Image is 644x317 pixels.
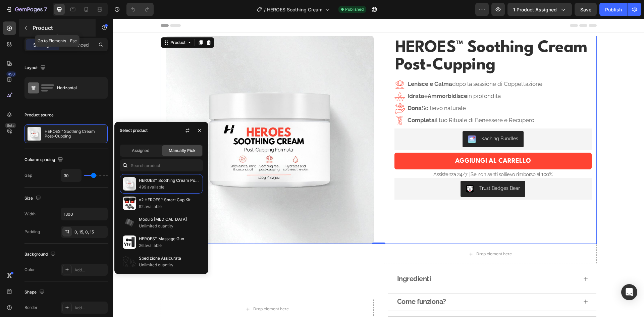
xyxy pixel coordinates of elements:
button: Save [575,3,597,16]
div: 450 [6,71,16,77]
p: Sollievo naturale [294,85,429,94]
button: Trust Badges Bear [347,162,412,178]
p: HEROES™ Soothing Cream Post-Cupping [45,129,105,139]
div: Undo/Redo [126,3,154,16]
div: AGGIUNGI AL CARRELLO [342,138,418,147]
span: 1 product assigned [513,6,557,13]
div: Width [24,211,36,217]
iframe: Design area [113,19,644,317]
p: dopo la sessione di Coppettazione [294,61,429,70]
span: Save [580,7,591,12]
img: KachingBundles.png [355,116,363,124]
p: Unlimited quantity [139,223,200,229]
p: 92 available [139,203,200,210]
div: Open Intercom Messenger [621,284,637,300]
div: Gap [24,172,32,178]
p: Settings [33,41,52,48]
div: 0, 15, 0, 15 [74,229,106,235]
img: collections [123,197,136,210]
div: Background [24,250,57,259]
div: Beta [5,123,16,128]
div: Drop element here [363,232,399,238]
div: Kaching Bundles [368,116,405,123]
img: collections [123,255,136,268]
span: / [264,6,266,13]
div: Size [24,194,42,203]
p: 26 available [139,242,200,249]
strong: Ammorbidisce [315,74,354,81]
p: Modulo [MEDICAL_DATA] [139,216,200,223]
img: CLDR_q6erfwCEAE=.png [353,166,361,174]
div: Publish [605,6,622,13]
h1: HEROES™ Soothing Cream Post-Cupping [281,20,479,56]
p: Spedizione Assicurata [139,255,200,262]
p: Unlimited quantity [139,262,200,268]
button: Kaching Bundles [350,112,411,128]
div: Column spacing [24,155,64,164]
img: collections [123,235,136,249]
div: Add... [74,267,106,273]
input: Search in Settings & Advanced [120,159,203,171]
input: Auto [61,169,81,181]
img: collections [123,216,136,229]
strong: Lenisce e Calma [294,62,339,68]
p: x2 HEROES™ Smart Cup Kit [139,197,200,203]
button: AGGIUNGI AL CARRELLO [281,134,479,151]
img: collections [123,177,136,191]
div: Add... [74,305,106,311]
p: e in profondità [294,73,429,82]
p: Advanced [66,41,89,48]
p: Product [33,24,90,32]
div: Horizontal [57,80,98,96]
img: product feature img [28,127,41,141]
p: il tuo Rituale di Benessere e Recupero [294,97,429,106]
p: 499 available [139,184,200,191]
div: Layout [24,63,47,72]
strong: Idrata [294,74,311,81]
div: Color [24,267,35,273]
div: Trust Badges Bear [366,166,407,173]
p: Assistenza 24/7 | Se non senti sollievo rimborso al 100% [282,153,478,159]
span: HEROES Soothing Cream [267,6,322,13]
p: Ingredienti [284,256,318,264]
div: Select product [120,127,148,134]
p: 7 [44,5,47,13]
button: Publish [599,3,628,16]
div: Product source [24,112,54,118]
div: Product [56,21,74,27]
p: Come funziona? [284,279,333,287]
strong: Dona [294,86,309,93]
input: Auto [61,208,107,220]
span: Manually Pick [169,148,196,154]
p: HEROES™ Massage Gun [139,235,200,242]
div: Border [24,305,38,311]
div: Drop element here [140,287,176,293]
button: 1 product assigned [507,3,572,16]
div: Padding [24,229,40,235]
p: HEROES™ Soothing Cream Post-Cupping [139,177,200,184]
span: Assigned [132,148,149,154]
strong: Completa [294,98,322,105]
span: Published [345,6,364,12]
button: 7 [3,3,50,16]
div: Shape [24,288,46,297]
